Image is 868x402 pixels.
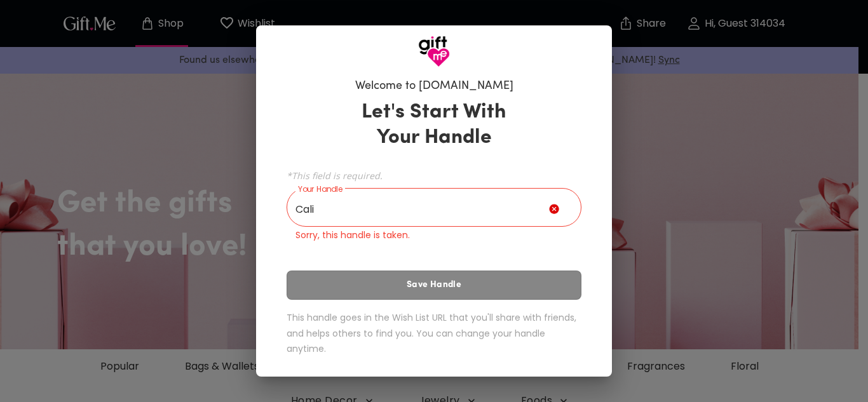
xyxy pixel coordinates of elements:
[346,100,522,151] h3: Let's Start With Your Handle
[287,310,581,357] h6: This handle goes in the Wish List URL that you'll share with friends, and helps others to find yo...
[295,229,573,242] p: Sorry, this handle is taken.
[418,36,450,67] img: GiftMe Logo
[287,191,549,227] input: Your Handle
[355,79,513,94] h6: Welcome to [DOMAIN_NAME]
[287,170,581,182] span: *This field is required.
